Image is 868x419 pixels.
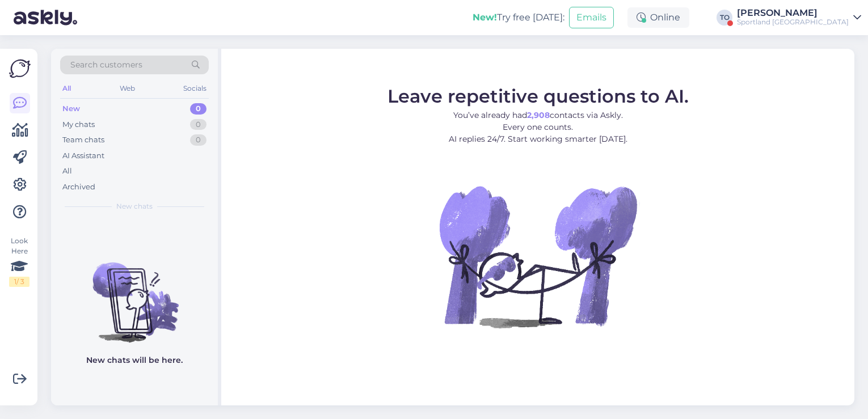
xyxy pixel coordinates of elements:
[51,242,218,344] img: No chats
[9,277,30,287] div: 1 / 3
[190,119,207,130] div: 0
[116,201,153,211] span: New chats
[62,166,72,177] div: All
[387,109,689,145] p: You’ve already had contacts via Askly. Every one counts. AI replies 24/7. Start working smarter [...
[737,18,849,27] div: Sportland [GEOGRAPHIC_DATA]
[117,81,137,96] div: Web
[190,134,207,146] div: 0
[9,236,30,287] div: Look Here
[717,10,732,26] div: TO
[181,81,209,96] div: Socials
[9,58,31,79] img: Askly Logo
[473,12,497,23] b: New!
[62,134,104,146] div: Team chats
[737,9,849,18] div: [PERSON_NAME]
[86,354,183,366] p: New chats will be here.
[436,154,640,358] img: No Chat active
[527,110,550,120] b: 2,908
[60,81,73,96] div: All
[70,59,142,71] span: Search customers
[62,119,95,130] div: My chats
[627,7,689,28] div: Online
[62,103,80,115] div: New
[62,181,95,193] div: Archived
[737,9,861,27] a: [PERSON_NAME]Sportland [GEOGRAPHIC_DATA]
[190,103,207,115] div: 0
[387,85,689,107] span: Leave repetitive questions to AI.
[62,150,104,162] div: AI Assistant
[569,7,614,28] button: Emails
[473,11,564,24] div: Try free [DATE]:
